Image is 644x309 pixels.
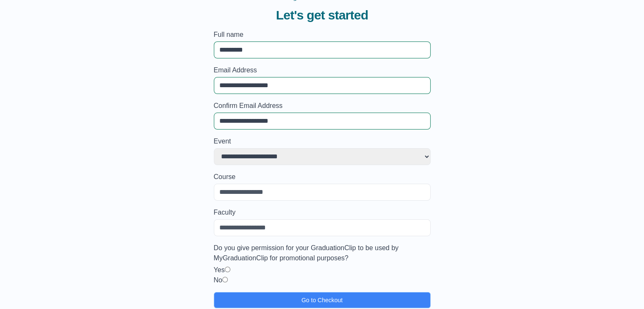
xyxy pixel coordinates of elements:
label: Full name [214,30,431,40]
label: Event [214,136,431,146]
label: Do you give permission for your GraduationClip to be used by MyGraduationClip for promotional pur... [214,243,431,263]
label: Yes [214,266,225,273]
label: No [214,276,222,284]
button: Go to Checkout [214,292,431,308]
span: Let's get started [276,8,368,23]
label: Confirm Email Address [214,101,431,111]
label: Course [214,172,431,182]
label: Email Address [214,65,431,75]
label: Faculty [214,207,431,218]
